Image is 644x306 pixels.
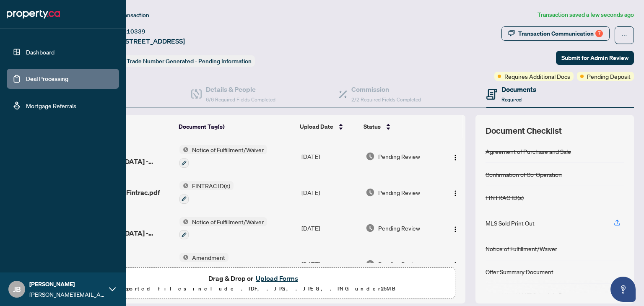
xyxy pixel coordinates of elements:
div: Confirmation of Co-Operation [486,170,562,179]
button: Status IconNotice of Fulfillment/Waiver [179,145,267,168]
img: Document Status [366,223,375,233]
div: Status: [104,55,255,67]
span: JB [13,283,21,295]
span: View Transaction [104,11,149,19]
img: Document Status [366,152,375,161]
img: Status Icon [179,145,189,154]
span: Status [364,122,381,131]
div: Offer Summary Document [486,267,553,276]
div: FINTRAC ID(s) [486,193,524,202]
span: 6/6 Required Fields Completed [206,96,275,103]
div: Agreement of Purchase and Sale [486,147,571,156]
img: Logo [452,154,459,161]
button: Status IconFINTRAC ID(s) [179,181,234,204]
span: ellipsis [621,32,627,38]
img: Document Status [366,259,375,269]
span: [PERSON_NAME][EMAIL_ADDRESS][DOMAIN_NAME] [29,290,105,299]
img: Status Icon [179,217,189,226]
img: Logo [452,262,459,268]
span: Upload Date [300,122,333,131]
span: Document Checklist [486,125,562,137]
span: FINTRAC ID(s) [189,181,234,190]
img: Logo [452,190,459,197]
div: Notice of Fulfillment/Waiver [486,244,557,253]
td: [DATE] [298,174,362,210]
span: 10339 [127,28,145,35]
button: Logo [449,221,462,235]
th: Document Tag(s) [175,115,296,138]
button: Transaction Communication7 [501,26,610,41]
th: Status [360,115,440,138]
span: Notice of Fulfillment/Waiver [189,217,267,226]
span: Pending Review [378,259,420,269]
span: Notice of Fulfillment/Waiver [189,145,267,154]
span: Pending Review [378,188,420,197]
span: Submit for Admin Review [561,51,628,65]
span: Trade Number Generated - Pending Information [127,57,252,65]
th: Upload Date [296,115,360,138]
span: Pending Review [378,223,420,233]
img: logo [7,8,60,21]
span: Pending Review [378,152,420,161]
img: Logo [452,226,459,233]
img: Document Status [366,188,375,197]
button: Logo [449,186,462,199]
span: 1008-[STREET_ADDRESS] [104,36,185,46]
h4: Documents [501,84,536,94]
span: Required [501,96,522,103]
button: Status IconNotice of Fulfillment/Waiver [179,217,267,240]
button: Logo [449,150,462,163]
div: 7 [595,30,603,37]
a: Deal Processing [26,75,68,83]
td: [DATE] [298,210,362,246]
p: Supported files include .PDF, .JPG, .JPEG, .PNG under 25 MB [59,284,450,294]
span: Amendment [189,253,229,262]
a: Dashboard [26,48,55,56]
span: Drag & Drop or [208,273,301,284]
span: 2/2 Required Fields Completed [351,96,421,103]
a: Mortgage Referrals [26,102,76,109]
div: MLS Sold Print Out [486,218,535,228]
button: Status IconAmendment [179,253,229,275]
img: Status Icon [179,253,189,262]
td: [DATE] [298,246,362,282]
td: [DATE] [298,138,362,174]
img: Status Icon [179,181,189,190]
h4: Details & People [206,84,275,94]
span: Drag & Drop orUpload FormsSupported files include .PDF, .JPG, .JPEG, .PNG under25MB [54,268,455,299]
span: [PERSON_NAME] [29,280,105,289]
span: Requires Additional Docs [504,72,570,81]
button: Open asap [610,277,636,302]
h4: Commission [351,84,421,94]
button: Logo [449,257,462,271]
button: Upload Forms [253,273,301,284]
div: Transaction Communication [518,27,603,40]
button: Submit for Admin Review [556,51,634,65]
span: Pending Deposit [587,72,631,81]
article: Transaction saved a few seconds ago [538,10,634,20]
